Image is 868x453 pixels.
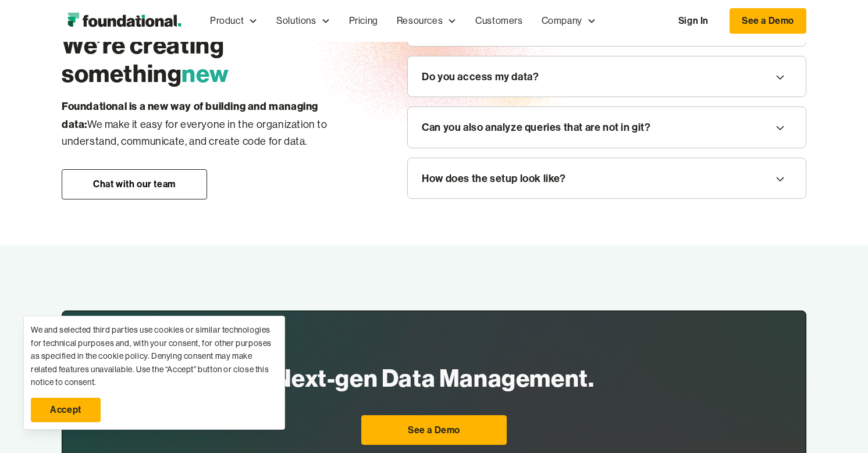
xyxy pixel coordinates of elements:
[659,318,868,453] iframe: Chat Widget
[397,13,443,28] div: Resources
[340,2,387,40] a: Pricing
[422,68,539,85] div: Do you access my data?
[422,170,565,187] div: How does the setup look like?
[274,360,595,396] h2: Next-gen Data Management.
[422,119,650,136] div: Can you also analyze queries that are not in git?
[532,2,606,40] div: Company
[62,9,187,33] a: home
[62,9,187,33] img: Foundational Logo
[267,2,339,40] div: Solutions
[361,415,507,445] a: See a Demo
[31,323,278,388] div: We and selected third parties use cookies or similar technologies for technical purposes and, wit...
[62,169,207,199] a: Chat with our team
[182,58,229,88] span: new
[62,99,318,131] strong: Foundational is a new way of building and managing data:
[201,2,267,40] div: Product
[387,2,466,40] div: Resources
[62,30,361,88] h2: We’re creating something
[210,13,244,28] div: Product
[730,8,806,34] a: See a Demo
[62,98,361,151] p: We make it easy for everyone in the organization to understand, communicate, and create code for ...
[276,13,316,28] div: Solutions
[542,13,582,28] div: Company
[31,398,101,422] a: Accept
[466,2,532,40] a: Customers
[667,9,720,33] a: Sign In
